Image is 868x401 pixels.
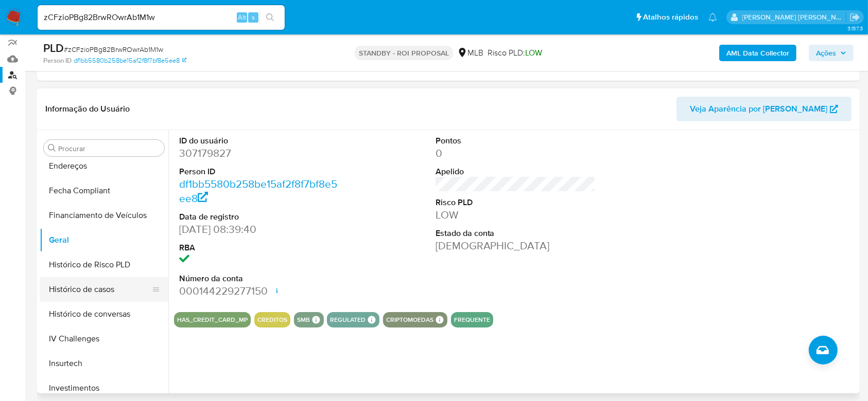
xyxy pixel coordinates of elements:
[43,40,64,56] b: PLD
[436,166,596,177] dt: Apelido
[179,242,340,253] dt: RBA
[179,211,340,223] dt: Data de registro
[40,252,168,277] button: Histórico de Risco PLD
[179,146,340,160] dd: 307179827
[40,302,168,326] button: Histórico de conversas
[238,12,246,22] span: Alt
[708,13,717,22] a: Notificações
[252,12,255,22] span: s
[40,154,168,178] button: Endereços
[179,176,337,206] a: df1bb5580b258be15af2f8f7bf8e5ee8
[643,12,698,23] span: Atalhos rápidos
[43,56,72,65] b: Person ID
[809,45,854,61] button: Ações
[179,273,340,284] dt: Número da conta
[38,11,285,24] input: Pesquise usuários ou casos...
[525,47,542,59] span: LOW
[259,10,281,25] button: search-icon
[690,97,827,121] span: Veja Aparência por [PERSON_NAME]
[179,135,340,147] dt: ID do usuário
[64,44,163,54] span: # zCFzioPBg82BrwROwrAb1M1w
[847,24,863,32] span: 3.157.3
[719,45,796,61] button: AML Data Collector
[40,277,160,302] button: Histórico de casos
[742,12,846,22] p: andrea.asantos@mercadopago.com.br
[179,284,340,298] dd: 000144229277150
[676,97,852,121] button: Veja Aparência por [PERSON_NAME]
[457,47,483,59] div: MLB
[40,203,168,228] button: Financiamento de Veículos
[179,222,340,236] dd: [DATE] 08:39:40
[179,166,340,177] dt: Person ID
[436,197,596,208] dt: Risco PLD
[816,45,836,61] span: Ações
[436,228,596,239] dt: Estado da conta
[436,239,596,253] dd: [DEMOGRAPHIC_DATA]
[436,208,596,222] dd: LOW
[58,144,160,153] input: Procurar
[48,144,56,152] button: Procurar
[45,104,130,114] h1: Informação do Usuário
[488,47,542,59] span: Risco PLD:
[40,228,168,252] button: Geral
[436,135,596,147] dt: Pontos
[726,45,789,61] b: AML Data Collector
[40,351,168,376] button: Insurtech
[74,56,186,65] a: df1bb5580b258be15af2f8f7bf8e5ee8
[436,146,596,160] dd: 0
[40,376,168,400] button: Investimentos
[40,326,168,351] button: IV Challenges
[40,178,168,203] button: Fecha Compliant
[355,46,453,60] p: STANDBY - ROI PROPOSAL
[849,12,860,23] a: Sair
